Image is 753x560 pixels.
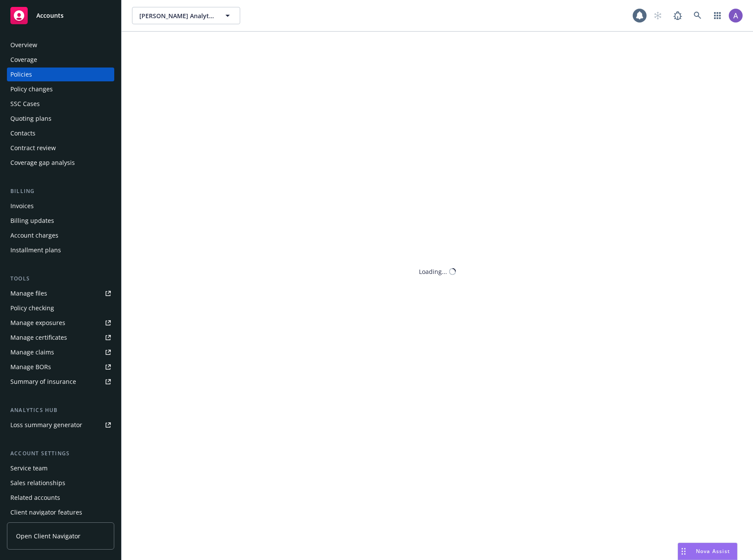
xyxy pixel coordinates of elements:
[10,461,48,475] div: Service team
[7,461,114,475] a: Service team
[7,286,114,300] a: Manage files
[10,229,58,242] div: Account charges
[10,345,54,359] div: Manage claims
[7,68,114,81] a: Policies
[10,112,51,126] div: Quoting plans
[132,7,240,24] button: [PERSON_NAME] Analytics, Inc.
[7,214,114,228] a: Billing updates
[7,301,114,315] a: Policy checking
[7,316,114,330] a: Manage exposures
[7,229,114,242] a: Account charges
[7,360,114,374] a: Manage BORs
[7,331,114,344] a: Manage certificates
[7,38,114,52] a: Overview
[10,156,75,170] div: Coverage gap analysis
[7,406,114,415] div: Analytics hub
[7,243,114,257] a: Installment plans
[139,11,214,20] span: [PERSON_NAME] Analytics, Inc.
[10,491,60,505] div: Related accounts
[7,476,114,490] a: Sales relationships
[10,505,82,519] div: Client navigator features
[7,126,114,140] a: Contacts
[7,97,114,111] a: SSC Cases
[7,187,114,196] div: Billing
[649,7,666,24] a: Start snowing
[10,418,82,432] div: Loss summary generator
[7,274,114,283] div: Tools
[7,53,114,67] a: Coverage
[729,9,743,23] img: photo
[7,491,114,505] a: Related accounts
[10,53,37,67] div: Coverage
[36,12,64,19] span: Accounts
[10,331,67,344] div: Manage certificates
[10,243,61,257] div: Installment plans
[10,141,56,155] div: Contract review
[678,543,689,560] div: Drag to move
[10,97,40,111] div: SSC Cases
[10,316,65,330] div: Manage exposures
[7,3,114,28] a: Accounts
[7,375,114,389] a: Summary of insurance
[678,543,737,560] button: Nova Assist
[10,82,53,96] div: Policy changes
[10,38,37,52] div: Overview
[7,141,114,155] a: Contract review
[16,531,80,541] span: Open Client Navigator
[7,449,114,458] div: Account settings
[10,68,32,81] div: Policies
[7,156,114,170] a: Coverage gap analysis
[10,476,65,490] div: Sales relationships
[419,267,447,276] div: Loading...
[7,505,114,519] a: Client navigator features
[709,7,726,24] a: Switch app
[10,375,76,389] div: Summary of insurance
[10,199,34,213] div: Invoices
[10,214,54,228] div: Billing updates
[10,286,47,300] div: Manage files
[7,82,114,96] a: Policy changes
[7,418,114,432] a: Loss summary generator
[10,301,54,315] div: Policy checking
[7,199,114,213] a: Invoices
[10,360,51,374] div: Manage BORs
[7,345,114,359] a: Manage claims
[10,126,35,140] div: Contacts
[689,7,706,24] a: Search
[669,7,686,24] a: Report a Bug
[7,112,114,126] a: Quoting plans
[696,547,730,555] span: Nova Assist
